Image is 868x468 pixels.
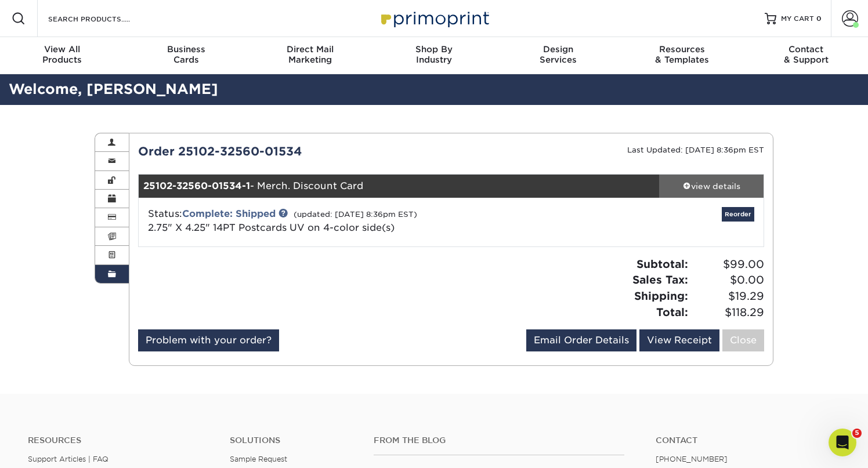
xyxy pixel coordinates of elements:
[496,44,620,55] span: Design
[656,306,688,318] strong: Total:
[372,37,496,74] a: Shop ByIndustry
[744,44,868,65] div: & Support
[182,208,276,219] a: Complete: Shipped
[781,14,814,24] span: MY CART
[659,175,764,198] a: view details
[620,37,744,74] a: Resources& Templates
[744,44,868,55] span: Contact
[148,222,395,233] a: 2.75" X 4.25" 14PT Postcards UV on 4-color side(s)
[829,429,856,456] iframe: Intercom live chat
[294,210,417,219] small: (updated: [DATE] 8:36pm EST)
[656,455,728,463] a: [PHONE_NUMBER]
[692,288,764,304] span: $19.29
[692,256,764,273] span: $99.00
[659,180,764,192] div: view details
[496,44,620,65] div: Services
[722,329,764,351] a: Close
[124,44,248,55] span: Business
[496,37,620,74] a: DesignServices
[248,44,372,55] span: Direct Mail
[230,436,356,445] h4: Solutions
[47,12,160,26] input: SEARCH PRODUCTS.....
[692,272,764,288] span: $0.00
[816,14,822,23] span: 0
[28,436,212,445] h4: Resources
[636,257,688,270] strong: Subtotal:
[634,289,688,302] strong: Shipping:
[139,207,555,235] div: Status:
[124,37,248,74] a: BusinessCards
[138,329,279,351] a: Problem with your order?
[374,436,625,445] h4: From the Blog
[620,44,744,65] div: & Templates
[124,44,248,65] div: Cards
[632,273,688,286] strong: Sales Tax:
[372,44,496,65] div: Industry
[692,304,764,321] span: $118.29
[526,329,636,351] a: Email Order Details
[656,436,840,445] a: Contact
[639,329,719,351] a: View Receipt
[143,180,250,191] strong: 25102-32560-01534-1
[372,44,496,55] span: Shop By
[129,143,451,160] div: Order 25102-32560-01534
[376,6,492,31] img: Primoprint
[627,146,764,154] small: Last Updated: [DATE] 8:36pm EST
[139,175,660,198] div: - Merch. Discount Card
[248,44,372,65] div: Marketing
[248,37,372,74] a: Direct MailMarketing
[230,455,287,463] a: Sample Request
[852,429,862,438] span: 5
[744,37,868,74] a: Contact& Support
[722,207,754,222] a: Reorder
[620,44,744,55] span: Resources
